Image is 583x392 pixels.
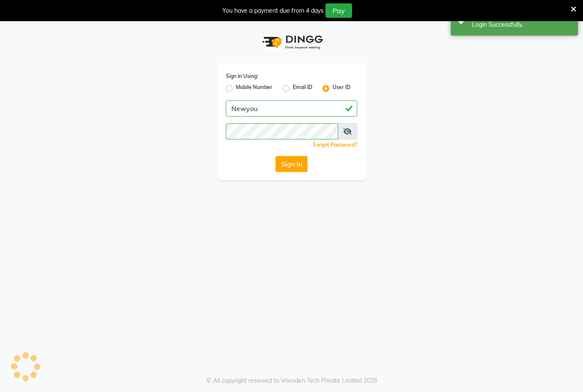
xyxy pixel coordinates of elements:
div: Login Successfully. [472,20,572,29]
img: logo1.svg [258,30,325,55]
input: Username [226,123,338,139]
label: User ID [333,83,350,94]
label: Mobile Number [236,83,272,94]
label: Sign In Using: [226,72,258,80]
div: You have a payment due from 4 days [222,6,324,15]
a: Forgot Password? [313,142,357,148]
label: Email ID [293,83,312,94]
button: Pay [325,3,352,18]
button: Sign In [275,156,308,172]
input: Username [226,100,357,117]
